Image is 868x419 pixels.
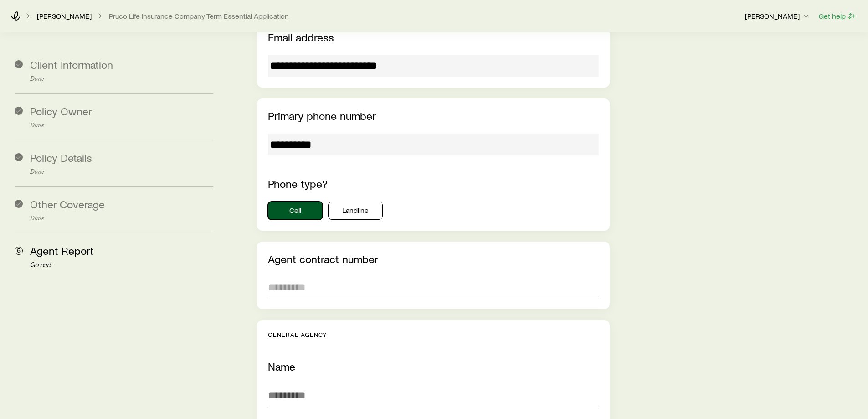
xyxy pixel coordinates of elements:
[745,11,811,22] button: [PERSON_NAME]
[30,122,213,129] p: Done
[30,151,92,164] span: Policy Details
[30,58,113,71] span: Client Information
[30,215,213,222] p: Done
[30,75,213,83] p: Done
[108,12,289,21] button: Pruco Life Insurance Company Term Essential Application
[268,109,376,122] label: Primary phone number
[30,104,92,118] span: Policy Owner
[268,253,598,265] p: Agent contract number
[30,244,93,257] span: Agent Report
[268,31,598,44] p: Email address
[745,11,811,21] p: [PERSON_NAME]
[268,360,295,373] label: Name
[328,202,383,220] button: Landline
[268,202,323,220] button: Cell
[36,12,92,21] a: [PERSON_NAME]
[30,168,213,176] p: Done
[268,177,328,190] label: Phone type?
[30,261,213,269] p: Current
[268,331,598,338] p: General agency
[30,197,105,211] span: Other Coverage
[818,11,857,21] button: Get help
[15,247,23,255] span: 5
